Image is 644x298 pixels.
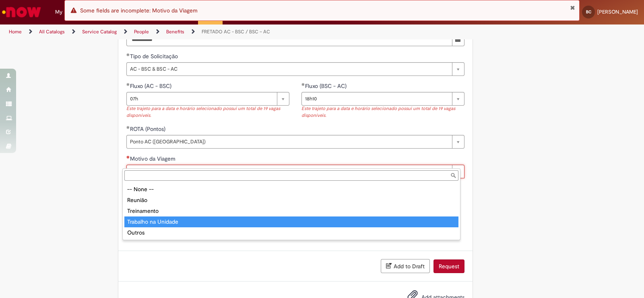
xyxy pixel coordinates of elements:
ul: Motivo da Viagem [123,182,460,240]
div: -- None -- [124,184,458,195]
div: Treinamento [124,206,458,216]
div: Reunião [124,195,458,206]
div: Outros [124,227,458,238]
div: Trabalho na Unidade [124,216,458,227]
